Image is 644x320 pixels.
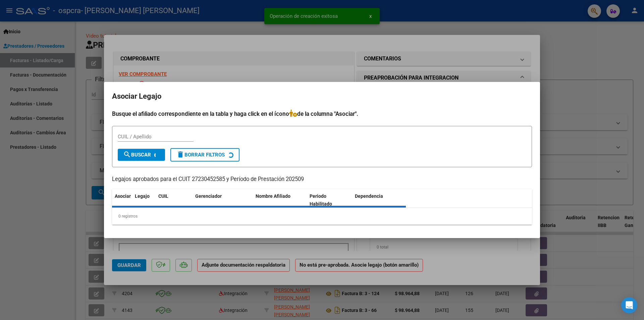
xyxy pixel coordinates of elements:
div: Open Intercom Messenger [621,297,637,313]
datatable-header-cell: Dependencia [352,189,406,211]
p: Legajos aprobados para el CUIT 27230452585 y Período de Prestación 202509 [112,175,532,184]
datatable-header-cell: Gerenciador [193,189,253,211]
div: 0 registros [112,208,532,225]
mat-icon: search [123,150,131,158]
span: Legajo [135,193,150,199]
span: Periodo Habilitado [310,193,332,207]
button: Borrar Filtros [170,148,239,162]
span: Borrar Filtros [176,152,225,158]
span: Buscar [123,152,151,158]
datatable-header-cell: Legajo [132,189,156,211]
span: Gerenciador [195,193,222,199]
span: Nombre Afiliado [256,193,290,199]
span: Dependencia [355,193,383,199]
datatable-header-cell: Periodo Habilitado [307,189,352,211]
datatable-header-cell: Asociar [112,189,132,211]
span: Asociar [115,193,131,199]
button: Buscar [118,149,165,161]
mat-icon: delete [176,150,184,158]
h4: Busque el afiliado correspondiente en la tabla y haga click en el ícono de la columna "Asociar". [112,109,532,118]
datatable-header-cell: CUIL [156,189,193,211]
h2: Asociar Legajo [112,90,532,103]
datatable-header-cell: Nombre Afiliado [253,189,307,211]
span: CUIL [158,193,168,199]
